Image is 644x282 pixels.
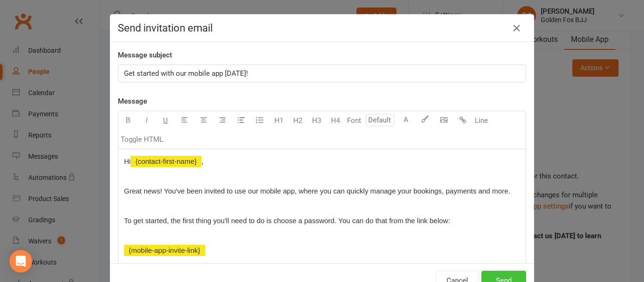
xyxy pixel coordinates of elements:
[288,111,307,130] button: H2
[9,250,32,273] div: Open Intercom Messenger
[307,111,326,130] button: H3
[118,49,172,61] label: Message subject
[366,114,394,126] input: Default
[118,22,526,34] h4: Send invitation email
[118,130,165,149] button: Toggle HTML
[509,21,524,36] button: Close
[269,111,288,130] button: H1
[124,217,450,225] span: To get started, the first thing you'll need to do is choose a password. You can do that from the ...
[345,111,363,130] button: Font
[472,111,491,130] button: Line
[124,157,131,165] span: Hi
[396,111,415,130] button: A
[118,96,147,107] label: Message
[156,111,175,130] button: U
[124,187,510,195] span: Great news! You've been invited to use our mobile app, where you can quickly manage your bookings...
[326,111,345,130] button: H4
[201,157,203,165] span: ,
[163,116,168,125] span: U
[124,69,248,78] span: Get started with our mobile app [DATE]!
